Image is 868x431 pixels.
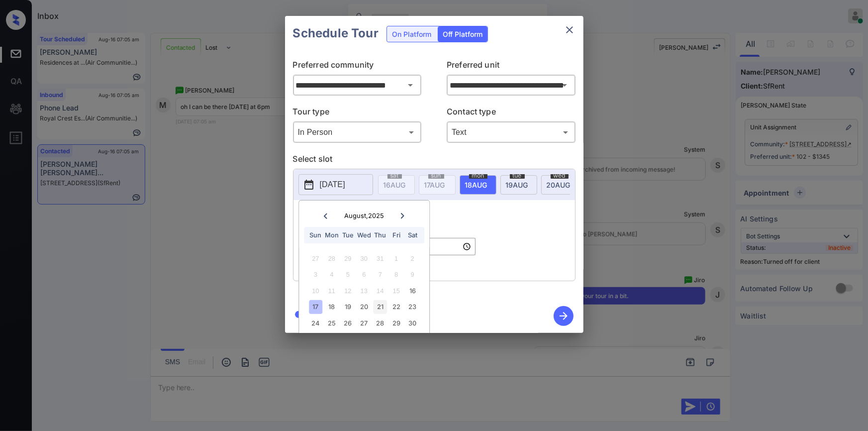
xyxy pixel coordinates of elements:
div: Tue [341,228,355,242]
button: close [560,20,579,40]
div: Not available Tuesday, August 5th, 2025 [341,268,355,281]
p: Tour type [293,106,422,121]
div: Not available Tuesday, August 12th, 2025 [341,284,355,298]
span: wed [551,173,569,179]
div: August , 2025 [344,212,384,219]
div: off-platform-time-select [401,217,476,276]
p: Select slot [293,153,576,169]
span: 20 AUG [547,181,571,189]
div: Not available Tuesday, July 29th, 2025 [341,252,355,265]
div: Not available Friday, August 1st, 2025 [389,252,403,265]
div: Wed [357,228,371,242]
div: Not available Monday, July 28th, 2025 [325,252,338,265]
p: Contact type [447,106,576,121]
p: Preferred unit [447,59,576,75]
button: [DATE] [298,174,373,195]
div: Not available Monday, August 11th, 2025 [325,284,338,298]
div: Not available Friday, August 8th, 2025 [389,268,403,281]
div: Not available Sunday, August 10th, 2025 [309,284,322,298]
div: Off Platform [438,26,487,42]
div: Sat [406,228,419,242]
div: In Person [295,124,419,140]
button: Open [558,78,572,92]
div: Choose Saturday, August 16th, 2025 [406,284,419,298]
div: Fri [389,228,403,242]
span: 19 AUG [506,181,528,189]
div: Not available Wednesday, August 13th, 2025 [357,284,371,298]
button: Open [403,78,417,92]
div: Not available Saturday, August 9th, 2025 [406,268,419,281]
span: 18 AUG [465,181,487,189]
div: Not available Thursday, August 14th, 2025 [374,284,387,298]
span: mon [469,173,487,179]
div: date-select [460,175,496,195]
div: Not available Thursday, July 31st, 2025 [374,252,387,265]
div: Not available Thursday, August 7th, 2025 [374,268,387,281]
div: Not available Saturday, August 2nd, 2025 [406,252,419,265]
div: date-select [541,175,578,195]
div: Not available Friday, August 15th, 2025 [389,284,403,298]
div: month 2025-08 [302,250,426,347]
div: Not available Wednesday, July 30th, 2025 [357,252,371,265]
div: Text [449,124,573,140]
div: Not available Monday, August 4th, 2025 [325,268,338,281]
div: Thu [374,228,387,242]
div: date-select [500,175,537,195]
div: Not available Sunday, July 27th, 2025 [309,252,322,265]
p: Preferred community [293,59,422,75]
div: Not available Wednesday, August 6th, 2025 [357,268,371,281]
div: On Platform [387,26,436,42]
div: Mon [325,228,338,242]
div: Sun [309,228,322,242]
span: tue [510,173,525,179]
p: *Available time slots [307,200,575,217]
h2: Schedule Tour [285,16,386,51]
div: Not available Sunday, August 3rd, 2025 [309,268,322,281]
p: [DATE] [320,179,345,191]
